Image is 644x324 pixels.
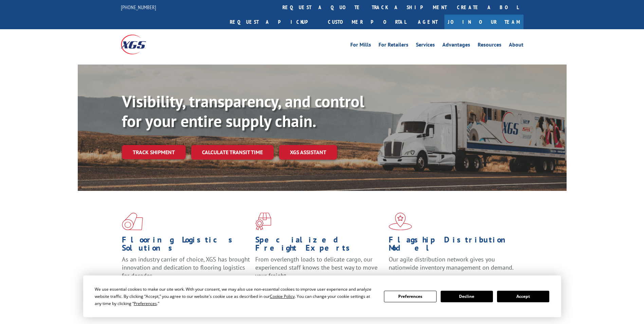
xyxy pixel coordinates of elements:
p: From overlength loads to delicate cargo, our experienced staff knows the best way to move your fr... [255,255,384,286]
a: Request a pickup [225,15,323,29]
a: Services [416,42,435,50]
a: Join Our Team [444,15,523,29]
h1: Flooring Logistics Solutions [122,236,250,255]
a: For Retailers [379,42,408,50]
a: Advantages [442,42,470,50]
a: [PHONE_NUMBER] [121,4,156,11]
h1: Flagship Distribution Model [389,236,517,255]
a: About [509,42,523,50]
img: xgs-icon-flagship-distribution-model-red [389,213,412,230]
a: Customer Portal [323,15,411,29]
a: Resources [478,42,501,50]
a: XGS ASSISTANT [279,145,337,160]
button: Preferences [384,291,436,302]
img: xgs-icon-focused-on-flooring-red [255,213,271,230]
b: Visibility, transparency, and control for your entire supply chain. [122,91,364,131]
span: Preferences [134,301,157,306]
span: Cookie Policy [270,293,295,299]
span: As an industry carrier of choice, XGS has brought innovation and dedication to flooring logistics... [122,255,250,280]
button: Accept [497,291,549,302]
img: xgs-icon-total-supply-chain-intelligence-red [122,213,143,230]
div: We use essential cookies to make our site work. With your consent, we may also use non-essential ... [95,286,376,307]
button: Decline [441,291,493,302]
div: Cookie Consent Prompt [83,275,561,317]
span: Our agile distribution network gives you nationwide inventory management on demand. [389,255,514,271]
a: Agent [411,15,444,29]
a: Calculate transit time [191,145,274,160]
h1: Specialized Freight Experts [255,236,384,255]
a: For Mills [350,42,371,50]
a: Track shipment [122,145,186,159]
